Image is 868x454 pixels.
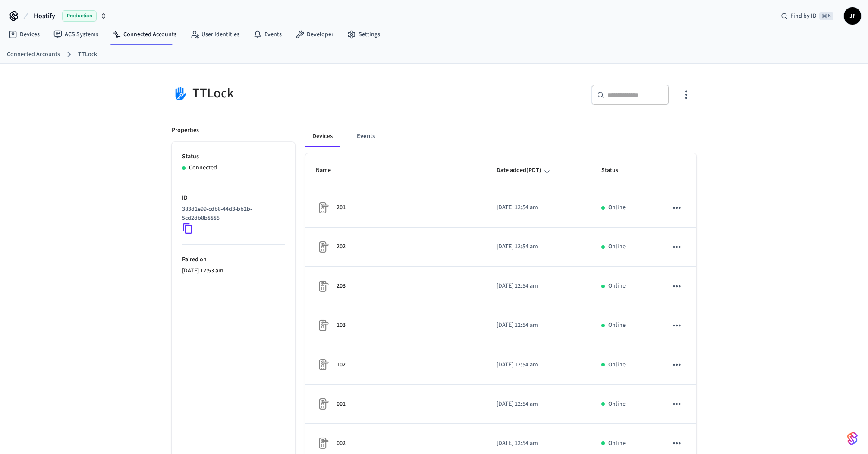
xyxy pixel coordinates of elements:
p: Properties [172,126,199,135]
img: Placeholder Lock Image [316,358,330,372]
img: Placeholder Lock Image [316,240,330,254]
p: Online [608,321,626,330]
a: TTLock [78,50,97,59]
a: Developer [289,27,340,42]
a: Devices [2,27,47,42]
img: SeamLogoGradient.69752ec5.svg [847,432,858,445]
p: Online [608,203,626,212]
button: JF [844,7,861,25]
span: Production [62,10,97,22]
p: [DATE] 12:53 am [182,266,285,276]
p: 202 [337,242,346,251]
button: Events [350,126,382,147]
a: Connected Accounts [7,50,60,59]
p: 102 [337,360,346,369]
p: 002 [337,439,346,448]
p: 103 [337,321,346,330]
p: 001 [337,400,346,409]
p: [DATE] 12:54 am [497,360,581,369]
p: Online [608,242,626,251]
div: Find by ID⌘ K [774,8,840,24]
p: [DATE] 12:54 am [497,321,581,330]
span: Date added(PDT) [497,164,553,177]
button: Devices [305,126,340,147]
span: Status [601,164,629,177]
p: Status [182,152,285,161]
img: Placeholder Lock Image [316,279,330,293]
span: ⌘ K [819,12,833,20]
a: ACS Systems [47,27,105,42]
img: Placeholder Lock Image [316,201,330,215]
img: Placeholder Lock Image [316,319,330,332]
p: 203 [337,282,346,291]
p: [DATE] 12:54 am [497,242,581,251]
p: 201 [337,203,346,212]
p: Online [608,439,626,448]
p: [DATE] 12:54 am [497,400,581,409]
p: Online [608,360,626,369]
p: [DATE] 12:54 am [497,439,581,448]
img: Placeholder Lock Image [316,436,330,450]
a: User Identities [183,27,246,42]
span: Name [316,164,342,177]
span: JF [845,8,860,24]
p: Connected [189,163,217,172]
p: ID [182,194,285,203]
span: Hostify [34,11,55,21]
span: Find by ID [790,12,817,20]
div: connected account tabs [305,126,696,147]
p: Online [608,282,626,291]
p: Paired on [182,255,285,264]
p: [DATE] 12:54 am [497,203,581,212]
p: Online [608,400,626,409]
img: Placeholder Lock Image [316,397,330,411]
a: Settings [340,27,387,42]
a: Connected Accounts [105,27,183,42]
div: TTLock [172,85,429,102]
p: [DATE] 12:54 am [497,282,581,291]
p: 383d1e99-cdb8-44d3-bb2b-5cd2db8b8885 [182,205,281,223]
img: TTLock Logo, Square [172,85,189,102]
a: Events [246,27,289,42]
